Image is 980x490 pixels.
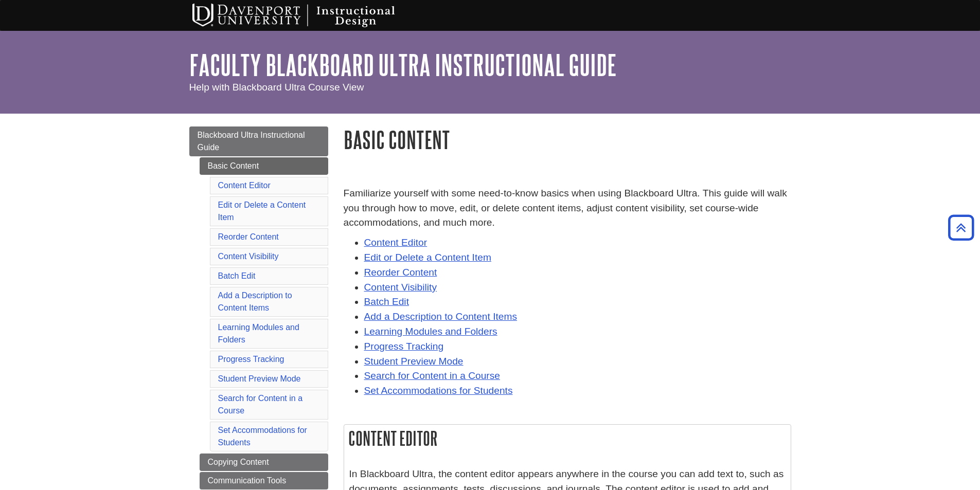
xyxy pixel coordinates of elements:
[945,221,977,234] a: Back to Top
[218,374,301,383] a: Student Preview Mode
[218,252,279,261] a: Content Visibility
[189,82,364,93] span: Help with Blackboard Ultra Course View
[200,472,328,489] a: Communication Tools
[364,356,464,367] a: Student Preview Mode
[189,126,328,156] a: Blackboard Ultra Instructional Guide
[218,232,279,241] a: Reorder Content
[364,237,427,248] a: Content Editor
[189,49,617,81] a: Faculty Blackboard Ultra Instructional Guide
[218,426,307,447] a: Set Accommodations for Students
[364,385,513,396] a: Set Accommodations for Students
[198,131,305,152] span: Blackboard Ultra Instructional Guide
[344,126,791,153] h1: Basic Content
[364,326,497,337] a: Learning Modules and Folders
[364,370,501,381] a: Search for Content in a Course
[218,291,292,312] a: Add a Description to Content Items
[218,394,303,415] a: Search for Content in a Course
[344,425,791,452] h2: Content Editor
[364,311,518,322] a: Add a Description to Content Items
[364,282,437,293] a: Content Visibility
[364,252,491,263] a: Edit or Delete a Content Item
[364,296,409,307] a: Batch Edit
[184,3,431,28] img: Davenport University Instructional Design
[344,186,791,230] p: Familiarize yourself with some need-to-know basics when using Blackboard Ultra. This guide will w...
[364,341,444,352] a: Progress Tracking
[218,271,256,280] a: Batch Edit
[364,267,437,278] a: Reorder Content
[218,355,284,364] a: Progress Tracking
[218,201,306,222] a: Edit or Delete a Content Item
[200,157,328,175] a: Basic Content
[218,323,299,344] a: Learning Modules and Folders
[218,181,271,190] a: Content Editor
[200,453,328,471] a: Copying Content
